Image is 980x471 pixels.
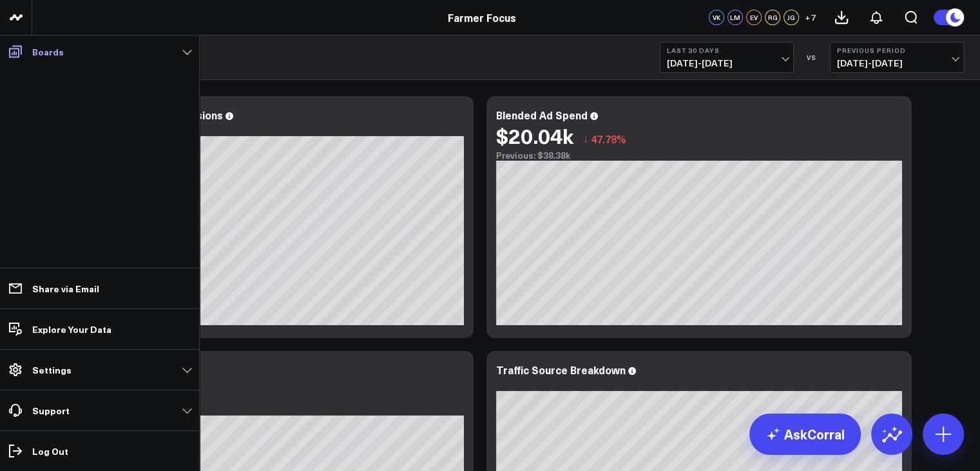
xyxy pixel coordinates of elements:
[667,46,787,54] b: Last 30 Days
[32,324,111,334] p: Explore Your Data
[591,132,626,146] span: 47.78%
[783,10,799,25] div: JG
[583,130,588,147] span: ↓
[496,363,626,377] div: Traffic Source Breakdown
[800,54,823,61] div: VS
[727,10,743,25] div: LM
[805,13,816,22] span: + 7
[496,124,573,147] div: $20.04k
[496,108,588,122] div: Blended Ad Spend
[496,150,902,161] div: Previous: $38.38k
[830,42,964,73] button: Previous Period[DATE]-[DATE]
[746,10,762,25] div: EV
[667,58,787,68] span: [DATE] - [DATE]
[4,439,195,463] a: Log Out
[749,414,861,455] a: AskCorral
[58,405,464,416] div: Previous: 70.44k
[709,10,724,25] div: VK
[32,365,72,375] p: Settings
[32,405,70,416] p: Support
[765,10,780,25] div: RG
[837,58,957,68] span: [DATE] - [DATE]
[660,42,794,73] button: Last 30 Days[DATE]-[DATE]
[32,283,99,294] p: Share via Email
[32,446,68,456] p: Log Out
[448,10,516,25] a: Farmer Focus
[837,46,957,54] b: Previous Period
[32,46,64,57] p: Boards
[802,10,818,25] button: +7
